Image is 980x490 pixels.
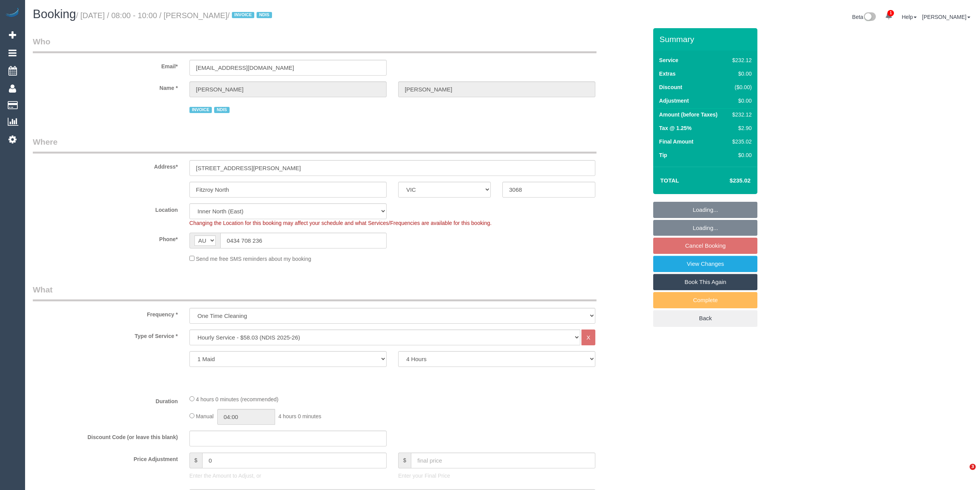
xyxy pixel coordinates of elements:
[33,36,596,53] legend: Who
[729,124,752,132] div: $2.90
[659,124,691,132] label: Tax @ 1.25%
[729,83,752,91] div: ($0.00)
[189,472,387,480] p: Enter the Amount to Adjust, or
[189,182,387,198] input: Suburb*
[189,453,202,468] span: $
[659,70,676,78] label: Extras
[729,56,752,64] div: $232.12
[954,464,972,482] iframe: Intercom live chat
[27,233,184,243] label: Phone*
[220,233,387,248] input: Phone*
[5,8,20,19] img: Automaid Logo
[502,182,595,198] input: Post Code*
[27,395,184,405] label: Duration
[852,14,876,20] a: Beta
[659,83,682,91] label: Discount
[27,203,184,214] label: Location
[196,396,279,402] span: 4 hours 0 minutes (recommended)
[659,111,717,118] label: Amount (before Taxes)
[189,107,212,113] span: INVOICE
[970,464,976,470] span: 3
[653,310,757,326] a: Back
[887,10,894,16] span: 1
[33,284,596,301] legend: What
[729,97,752,105] div: $0.00
[27,60,184,70] label: Email*
[232,12,254,18] span: INVOICE
[729,70,752,78] div: $0.00
[659,56,678,64] label: Service
[27,160,184,171] label: Address*
[228,11,274,20] span: /
[653,256,757,272] a: View Changes
[27,453,184,463] label: Price Adjustment
[27,308,184,318] label: Frequency *
[411,453,595,468] input: final price
[398,81,595,97] input: Last Name*
[659,151,667,159] label: Tip
[922,14,970,20] a: [PERSON_NAME]
[659,35,754,44] h3: Summary
[660,177,679,184] strong: Total
[196,256,311,262] span: Send me free SMS reminders about my booking
[189,60,387,76] input: Email*
[27,431,184,441] label: Discount Code (or leave this blank)
[278,413,321,419] span: 4 hours 0 minutes
[189,81,387,97] input: First Name*
[659,97,689,105] label: Adjustment
[729,111,752,118] div: $232.12
[398,472,595,480] p: Enter your Final Price
[706,177,750,184] h4: $235.02
[27,329,184,340] label: Type of Service *
[189,220,492,226] span: Changing the Location for this booking may affect your schedule and what Services/Frequencies are...
[76,11,274,20] small: / [DATE] / 08:00 - 10:00 / [PERSON_NAME]
[33,136,596,154] legend: Where
[27,81,184,92] label: Name *
[257,12,272,18] span: NDIS
[729,151,752,159] div: $0.00
[398,453,411,468] span: $
[653,274,757,290] a: Book This Again
[902,14,917,20] a: Help
[729,138,752,145] div: $235.02
[863,12,876,22] img: New interface
[33,7,76,21] span: Booking
[196,413,214,419] span: Manual
[214,107,229,113] span: NDIS
[659,138,693,145] label: Final Amount
[881,8,896,25] a: 1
